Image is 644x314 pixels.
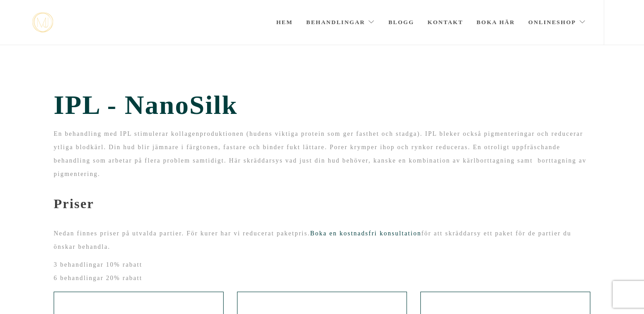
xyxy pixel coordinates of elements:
[54,258,590,285] p: 3 behandlingar 10% rabatt 6 behandlingar 20% rabatt
[54,196,94,211] b: Priser
[54,181,59,196] span: -
[32,13,53,33] img: mjstudio
[310,230,421,237] a: Boka en kostnadsfri konsultation
[32,13,53,33] a: mjstudio mjstudio mjstudio
[54,90,590,121] span: IPL - NanoSilk
[54,227,590,254] p: Nedan finnes priser på utvalda partier. För kurer har vi reducerat paketpris. för att skräddarsy ...
[54,127,590,181] p: En behandling med IPL stimulerar kollagenproduktionen (hudens viktiga protein som ger fasthet och...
